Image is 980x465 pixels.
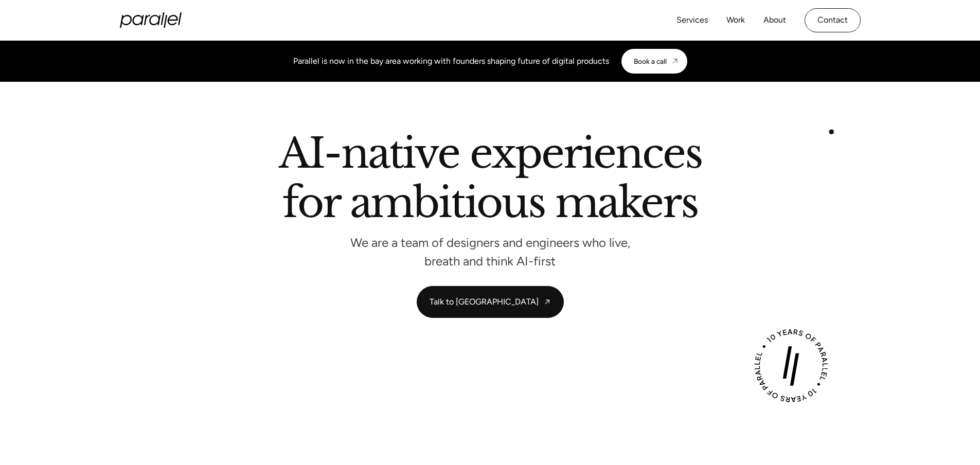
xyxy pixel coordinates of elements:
img: CTA arrow image [671,57,679,65]
a: Work [726,13,745,28]
div: Parallel is now in the bay area working with founders shaping future of digital products [293,55,609,67]
a: About [763,13,786,28]
h2: AI-native experiences for ambitious makers [197,133,783,227]
div: Book a call [634,57,667,65]
a: Contact [805,8,861,32]
a: Book a call [621,49,687,74]
p: We are a team of designers and engineers who live, breath and think AI-first [336,238,645,265]
a: Services [676,13,708,28]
